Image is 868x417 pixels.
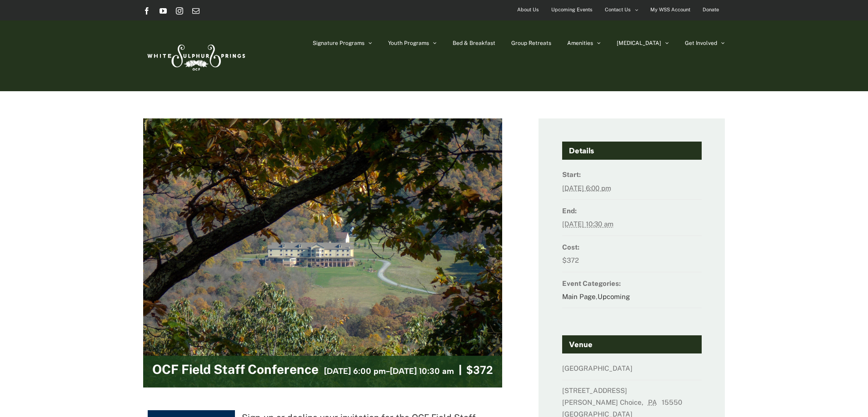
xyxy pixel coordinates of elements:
span: , [642,398,646,406]
a: Group Retreats [511,20,551,66]
span: Amenities [567,40,593,46]
a: Signature Programs [313,20,372,66]
a: Email [192,7,200,15]
span: [STREET_ADDRESS] [562,387,627,394]
span: Donate [703,3,719,16]
span: 15550 [662,398,685,406]
a: Bed & Breakfast [453,20,495,66]
a: Instagram [176,7,183,15]
span: [MEDICAL_DATA] [617,40,661,46]
span: Contact Us [605,3,631,16]
a: Facebook [143,7,150,15]
a: YouTube [160,7,167,15]
dt: Start: [562,168,702,181]
dd: , [562,290,702,308]
dd: $372 [562,254,702,272]
a: Main Page [562,293,596,300]
abbr: Pennsylvania [648,398,660,406]
span: Get Involved [685,40,717,46]
img: White Sulphur Springs Logo [143,34,248,77]
span: [DATE] 10:30 am [390,366,454,376]
span: | [454,364,466,376]
dt: Event Categories: [562,277,702,290]
span: Signature Programs [313,40,364,46]
dt: End: [562,204,702,217]
a: Upcoming [598,293,630,300]
h2: OCF Field Staff Conference [152,363,319,381]
span: About Us [517,3,539,16]
span: $372 [466,364,493,376]
a: [MEDICAL_DATA] [617,20,669,66]
span: My WSS Account [650,3,690,16]
abbr: 2025-10-30 [562,220,614,228]
dd: [GEOGRAPHIC_DATA] [562,362,702,380]
h4: Venue [562,335,702,353]
nav: Main Menu [313,20,725,66]
a: Get Involved [685,20,725,66]
h3: - [324,365,454,378]
span: [DATE] 6:00 pm [324,366,386,376]
h4: Details [562,142,702,160]
a: Youth Programs [388,20,437,66]
span: [PERSON_NAME] Choice [562,398,642,406]
abbr: 2025-10-26 [562,184,611,192]
dt: Cost: [562,240,702,254]
span: Youth Programs [388,40,429,46]
span: Group Retreats [511,40,551,46]
span: Upcoming Events [551,3,593,16]
span: Bed & Breakfast [453,40,495,46]
a: Amenities [567,20,601,66]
